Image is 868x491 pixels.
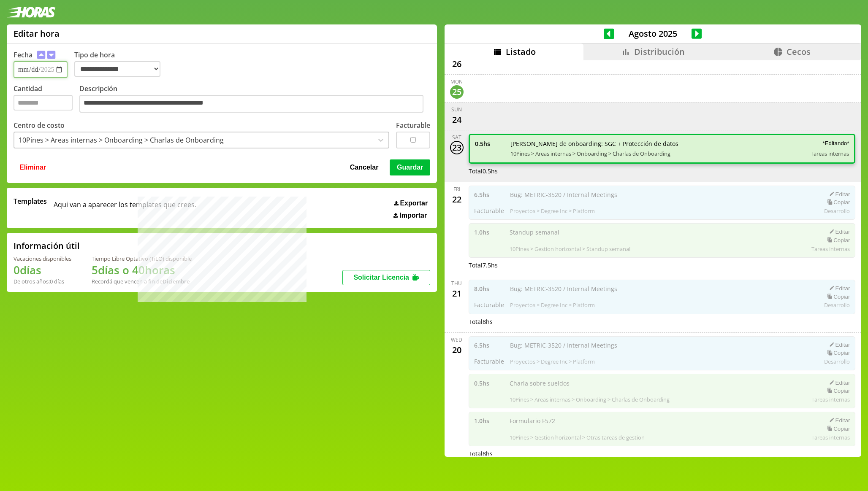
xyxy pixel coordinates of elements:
h1: Editar hora [14,28,60,39]
label: Cantidad [14,84,79,115]
span: Agosto 2025 [614,28,692,39]
button: Cancelar [347,159,381,175]
label: Centro de costo [14,121,65,130]
button: Exportar [391,199,430,208]
h2: Información útil [14,240,80,251]
span: Listado [506,46,536,57]
div: scrollable content [445,60,861,456]
b: Diciembre [163,278,190,285]
div: Mon [450,78,463,85]
button: Solicitar Licencia [342,270,430,285]
div: Total 7.5 hs [469,261,856,269]
div: 26 [450,57,464,71]
span: Templates [14,197,47,206]
input: Cantidad [14,95,73,111]
span: Importar [399,212,427,219]
div: Sun [451,106,462,113]
button: Eliminar [17,159,49,175]
div: Sat [452,134,461,141]
div: 24 [450,113,464,127]
div: 10Pines > Areas internas > Onboarding > Charlas de Onboarding [19,135,224,145]
div: 25 [450,85,464,99]
div: Fri [453,186,460,193]
div: Vacaciones disponibles [14,255,71,262]
span: Cecos [787,46,811,57]
span: Aqui van a aparecer los templates que crees. [54,197,196,219]
div: De otros años: 0 días [14,278,71,285]
label: Facturable [396,121,430,130]
div: 20 [450,343,464,357]
span: Solicitar Licencia [353,274,409,281]
label: Descripción [79,84,430,115]
div: 22 [450,193,464,206]
label: Fecha [14,50,33,59]
div: Thu [451,280,462,287]
div: 23 [450,141,464,154]
div: Wed [451,336,462,343]
div: 21 [450,287,464,300]
span: Exportar [400,200,428,207]
img: logotipo [7,7,56,18]
div: Total 8 hs [469,318,856,326]
h1: 5 días o 40 horas [92,262,192,278]
label: Tipo de hora [74,50,167,78]
div: Tiempo Libre Optativo (TiLO) disponible [92,255,192,262]
textarea: Descripción [79,95,423,113]
select: Tipo de hora [74,61,160,77]
button: Guardar [390,159,430,175]
h1: 0 días [14,262,71,278]
span: Distribución [634,46,685,57]
div: Total 0.5 hs [469,167,856,175]
div: Total 8 hs [469,450,856,458]
div: Recordá que vencen a fin de [92,278,192,285]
